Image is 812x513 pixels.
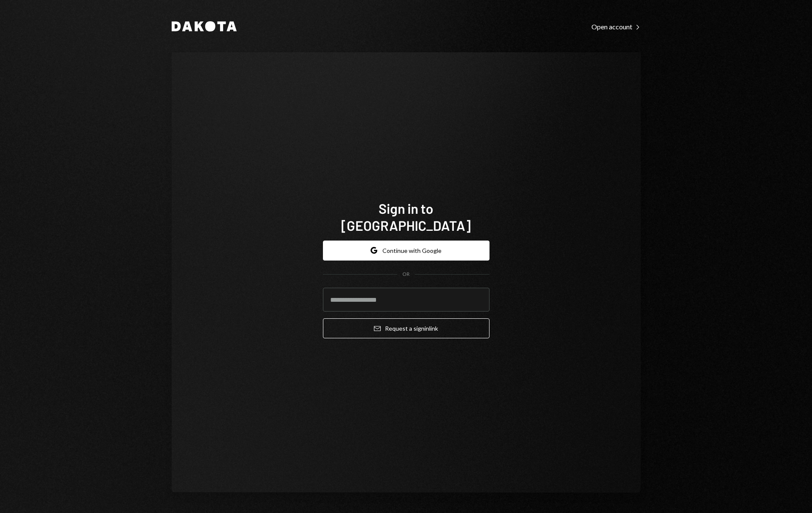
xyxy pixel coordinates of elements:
[402,271,410,278] div: OR
[323,200,489,234] h1: Sign in to [GEOGRAPHIC_DATA]
[591,23,641,31] div: Open account
[323,318,489,338] button: Request a signinlink
[323,241,489,261] button: Continue with Google
[591,22,641,31] a: Open account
